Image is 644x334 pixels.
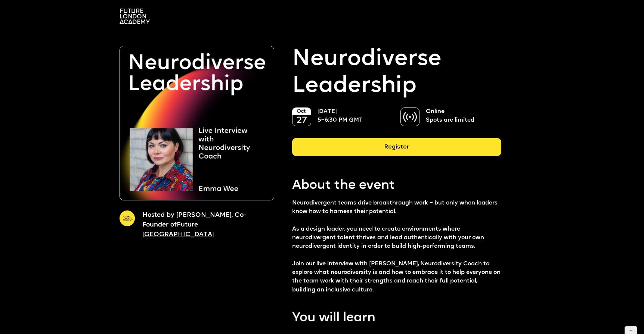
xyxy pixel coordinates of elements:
a: Future [GEOGRAPHIC_DATA] [142,222,214,238]
p: About the event [292,177,501,195]
p: [DATE] 5–6:30 PM GMT [318,107,393,125]
p: Neurodiverse Leadership [292,46,501,100]
p: Hosted by [PERSON_NAME], Co-Founder of [142,210,261,240]
p: Online Spots are limited [426,107,501,125]
p: Neurodivergent teams drive breakthrough work – but only when leaders know how to harness their po... [292,199,501,294]
a: Register [292,138,501,162]
img: A yellow circle with Future London Academy logo [120,210,135,226]
div: Register [292,138,501,156]
p: You will learn [292,309,501,327]
img: A logo saying in 3 lines: Future London Academy [120,9,150,24]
